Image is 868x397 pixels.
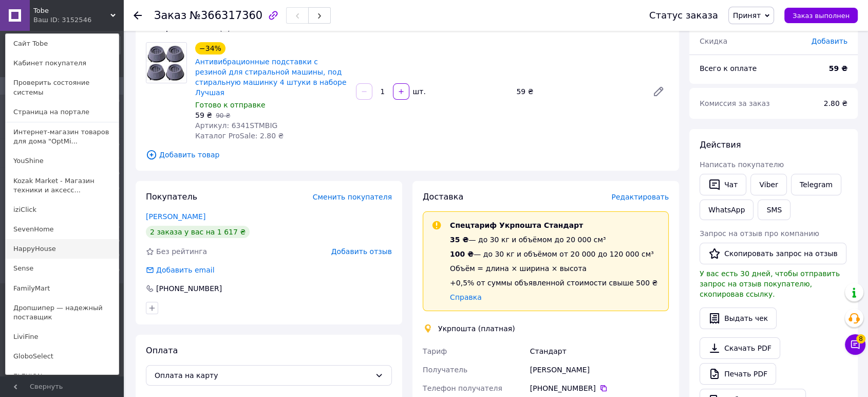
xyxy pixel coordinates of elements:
[450,249,657,259] div: — до 30 кг и объёмом от 20 000 до 120 000 см³
[423,192,463,202] span: Доставка
[6,259,119,278] a: Sense
[195,101,266,109] span: Готово к отправке
[195,58,346,97] a: Антивибрационные подставки с резиной для стиральной машины, под стиральную машинку 4 штуки в набо...
[530,383,669,393] div: [PHONE_NUMBER]
[450,263,657,274] div: Объём = длина × ширина × высота
[812,37,847,45] span: Добавить
[450,250,474,258] span: 100 ₴
[733,11,761,20] span: Принят
[146,149,669,160] span: Добавить товар
[331,247,392,256] span: Добавить отзыв
[824,99,847,107] span: 2.80 ₴
[423,384,502,392] span: Телефон получателя
[750,174,786,195] a: Viber
[700,140,741,150] span: Действия
[700,337,780,359] a: Скачать PDF
[436,323,518,334] div: Укрпошта (платная)
[856,334,865,344] span: 8
[6,102,119,122] a: Страница на портале
[6,171,119,200] a: Kozak Market - Магазин техники и аксесс...
[195,121,277,130] span: Артикул: 6341STMBIG
[155,370,371,381] span: Оплата на карту
[700,229,819,238] span: Запрос на отзыв про компанию
[134,10,142,21] div: Вернуться назад
[450,293,482,301] a: Справка
[512,84,644,99] div: 59 ₴
[700,160,784,169] span: Написать покупателю
[190,9,262,22] span: №366317360
[829,64,847,73] b: 59 ₴
[33,6,110,15] span: Tobe
[6,279,119,298] a: FamilyMart
[410,86,427,97] div: шт.
[6,347,119,366] a: GloboSelect
[450,236,468,244] span: 35 ₴
[784,8,858,23] button: Заказ выполнен
[700,243,846,264] button: Скопировать запрос на отзыв
[528,342,671,360] div: Стандарт
[6,53,119,73] a: Кабинет покупателя
[33,15,77,25] div: Ваш ID: 3152546
[792,12,850,20] span: Заказ выполнен
[146,346,178,355] span: Оплата
[758,200,790,220] button: SMS
[700,308,777,329] button: Выдать чек
[700,269,840,298] span: У вас есть 30 дней, чтобы отправить запрос на отзыв покупателю, скопировав ссылку.
[146,192,197,202] span: Покупатель
[154,9,186,22] span: Заказ
[195,42,225,55] div: −34%
[146,212,205,221] a: [PERSON_NAME]
[6,239,119,259] a: HappyHouse
[450,278,657,288] div: +0,5% от суммы объявленной стоимости свыше 500 ₴
[6,73,119,102] a: Проверить состояние системы
[6,220,119,239] a: SevenHome
[450,221,583,229] span: Спецтариф Укрпошта Стандарт
[700,64,757,73] span: Всего к оплате
[195,132,284,140] span: Каталог ProSale: 2.80 ₴
[6,122,119,151] a: Интернет-магазин товаров для дома "OptMi...
[6,34,119,53] a: Сайт Tobe
[648,81,669,102] a: Редактировать
[6,298,119,327] a: Дропшипер — надежный поставщик
[216,112,230,119] span: 90 ₴
[146,226,250,238] div: 2 заказа у вас на 1 617 ₴
[450,234,657,245] div: — до 30 кг и объёмом до 20 000 см³
[700,174,746,195] button: Чат
[6,327,119,347] a: LiviFine
[700,37,727,45] span: Скидка
[6,151,119,171] a: YouShine
[146,43,186,83] img: Антивибрационные подставки с резиной для стиральной машины, под стиральную машинку 4 штуки в набо...
[6,200,119,220] a: iziClick
[528,360,671,379] div: [PERSON_NAME]
[611,193,669,201] span: Редактировать
[845,334,865,355] button: Чат с покупателем8
[700,99,770,107] span: Комиссия за заказ
[156,247,207,256] span: Без рейтинга
[791,174,841,195] a: Telegram
[155,283,223,294] div: [PHONE_NUMBER]
[649,10,718,21] div: Статус заказа
[155,265,216,275] div: Добавить email
[423,366,467,374] span: Получатель
[700,200,753,220] a: WhatsApp
[145,265,216,275] div: Добавить email
[423,347,447,355] span: Тариф
[195,111,212,119] span: 59 ₴
[313,193,392,201] span: Сменить покупателя
[700,363,776,385] a: Печать PDF
[6,367,119,386] a: ELEXION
